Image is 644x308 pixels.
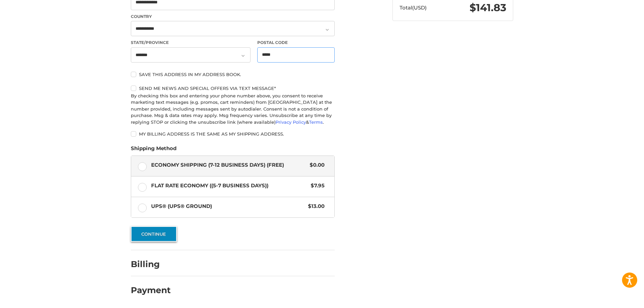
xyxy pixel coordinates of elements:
span: Flat Rate Economy ((5-7 Business Days)) [151,182,308,190]
a: Privacy Policy [276,119,306,125]
div: By checking this box and entering your phone number above, you consent to receive marketing text ... [131,93,335,126]
span: Total (USD) [400,4,427,11]
label: Save this address in my address book. [131,72,335,77]
h2: Payment [131,285,171,295]
span: $7.95 [307,182,325,190]
h2: Billing [131,259,170,269]
span: Economy Shipping (7-12 Business Days) (Free) [151,161,307,169]
label: Postal Code [257,40,335,46]
legend: Shipping Method [131,145,176,156]
button: Continue [131,226,177,242]
span: $0.00 [306,161,325,169]
label: State/Province [131,40,251,46]
span: $141.83 [470,1,506,14]
label: Country [131,14,335,20]
label: Send me news and special offers via text message* [131,86,335,91]
a: Terms [309,119,323,125]
span: $13.00 [305,203,325,210]
label: My billing address is the same as my shipping address. [131,131,335,137]
span: UPS® (UPS® Ground) [151,203,305,210]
